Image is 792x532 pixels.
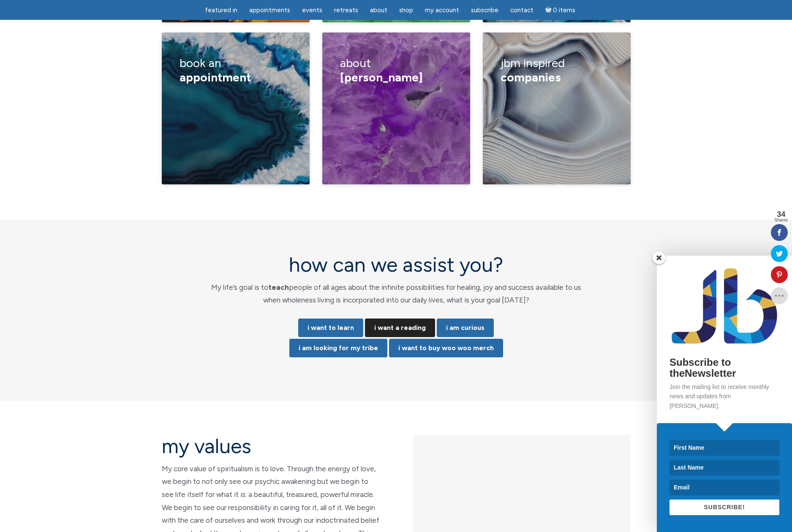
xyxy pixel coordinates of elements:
[365,2,392,19] a: About
[553,7,575,14] span: 0 items
[670,382,779,410] p: Join the mailing list to receive monthly news and updates from [PERSON_NAME].
[289,339,387,357] a: i am looking for my tribe
[420,2,464,19] a: My Account
[180,50,291,90] h3: book an
[370,6,387,14] span: About
[297,2,327,19] a: Events
[670,440,779,456] input: First Name
[205,6,237,14] span: featured in
[540,1,581,19] a: Cart0 items
[670,357,779,379] h2: Subscribe to theNewsletter
[180,70,251,84] span: appointment
[200,2,242,19] a: featured in
[471,6,498,14] span: Subscribe
[202,254,591,276] h2: how can we assist you?
[545,6,553,14] i: Cart
[334,6,358,14] span: Retreats
[162,435,379,457] h2: my values
[394,2,418,19] a: Shop
[302,6,322,14] span: Events
[340,50,452,90] h3: about
[244,2,295,19] a: Appointments
[437,319,494,337] a: i am curious
[501,70,561,84] span: Companies
[774,211,788,218] span: 34
[268,283,289,292] strong: teach
[389,339,503,357] a: i want to buy woo woo merch
[704,504,745,510] span: SUBSCRIBE!
[202,281,591,307] p: My life’s goal is to people of all ages about the infinite possibilities for healing, joy and suc...
[365,319,435,337] a: i want a reading
[399,6,413,14] span: Shop
[670,500,779,515] button: SUBSCRIBE!
[298,319,363,337] a: i want to learn
[505,2,539,19] a: Contact
[329,2,363,19] a: Retreats
[340,70,423,84] span: [PERSON_NAME]
[670,460,779,475] input: Last Name
[501,50,612,90] h3: jbm inspired
[670,480,779,495] input: Email
[510,6,533,14] span: Contact
[249,6,290,14] span: Appointments
[425,6,459,14] span: My Account
[466,2,504,19] a: Subscribe
[774,218,788,222] span: Shares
